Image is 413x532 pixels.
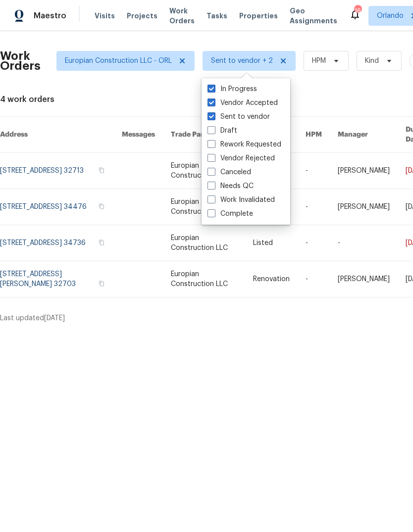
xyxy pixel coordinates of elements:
td: Europian Construction LLC [163,261,245,297]
label: Work Invalidated [207,195,275,205]
td: [PERSON_NAME] [330,153,398,189]
button: Copy Address [97,166,106,175]
label: Vendor Rejected [207,153,275,163]
span: Tasks [206,12,227,19]
button: Copy Address [97,238,106,247]
span: Properties [239,11,278,21]
span: HPM [312,56,326,66]
td: Renovation [245,261,298,297]
span: Geo Assignments [290,6,337,26]
th: Messages [114,117,163,153]
label: Complete [207,209,253,219]
td: - [298,225,330,261]
span: Kind [365,56,379,66]
label: In Progress [207,84,257,94]
span: Orlando [377,11,404,21]
td: Europian Construction LLC [163,225,245,261]
label: Needs QC [207,181,254,191]
label: Sent to vendor [207,112,270,122]
td: Europian Construction LLC [163,189,245,225]
td: - [298,153,330,189]
label: Vendor Accepted [207,98,278,108]
span: Sent to vendor + 2 [211,56,273,66]
label: Canceled [207,167,251,177]
span: [DATE] [44,315,65,322]
td: - [330,225,398,261]
label: Rework Requested [207,140,281,149]
div: 16 [354,6,361,16]
td: [PERSON_NAME] [330,261,398,297]
td: [PERSON_NAME] [330,189,398,225]
button: Copy Address [97,279,106,288]
span: Maestro [34,11,66,21]
label: Draft [207,126,237,136]
button: Copy Address [97,202,106,211]
th: Manager [330,117,398,153]
th: Trade Partner [163,117,245,153]
span: Europian Construction LLC - ORL [65,56,172,66]
span: Projects [127,11,157,21]
td: - [298,189,330,225]
span: Visits [95,11,115,21]
span: Work Orders [169,6,195,26]
td: Listed [245,225,298,261]
td: Europian Construction LLC [163,153,245,189]
td: - [298,261,330,297]
th: HPM [298,117,330,153]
